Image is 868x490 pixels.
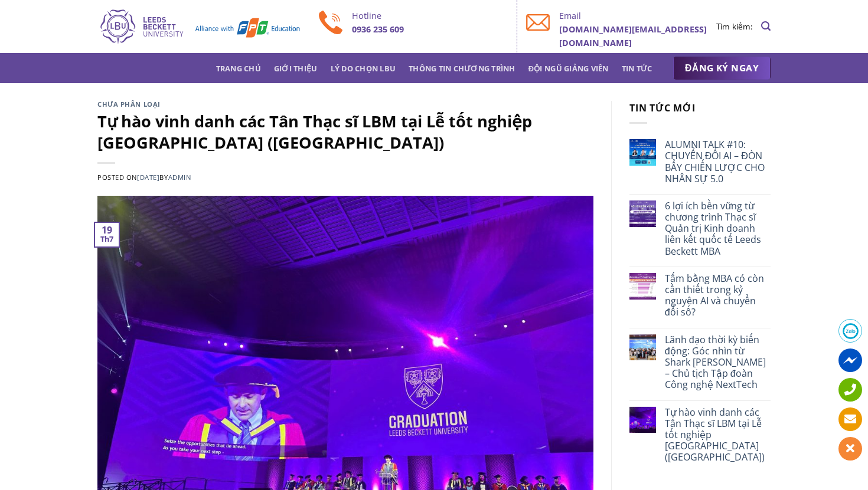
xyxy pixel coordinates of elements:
[665,407,771,463] a: Tự hào vinh danh các Tân Thạc sĩ LBM tại Lễ tốt nghiệp [GEOGRAPHIC_DATA] ([GEOGRAPHIC_DATA])
[559,24,707,48] b: [DOMAIN_NAME][EMAIL_ADDRESS][DOMAIN_NAME]
[97,100,161,108] a: Chưa phân loại
[665,139,771,185] a: ALUMNI TALK #10: CHUYỂN ĐỔI AI – ĐÒN BẨY CHIẾN LƯỢC CHO NHÂN SỰ 5.0
[352,24,404,35] b: 0936 235 609
[352,9,508,22] p: Hotline
[274,58,318,79] a: Giới thiệu
[97,173,159,182] span: Posted on
[159,173,191,182] span: by
[409,58,515,79] a: Thông tin chương trình
[331,58,396,79] a: Lý do chọn LBU
[528,58,609,79] a: Đội ngũ giảng viên
[665,273,771,318] a: Tấm bằng MBA có còn cần thiết trong kỷ nguyên AI và chuyển đổi số?
[97,111,593,153] h1: Tự hào vinh danh các Tân Thạc sĩ LBM tại Lễ tốt nghiệp [GEOGRAPHIC_DATA] ([GEOGRAPHIC_DATA])
[629,101,696,114] span: Tin tức mới
[137,173,159,182] a: [DATE]
[665,334,771,391] a: Lãnh đạo thời kỳ biến động: Góc nhìn từ Shark [PERSON_NAME] – Chủ tịch Tập đoàn Công nghệ NextTech
[622,58,652,79] a: Tin tức
[716,20,753,33] li: Tìm kiếm:
[761,15,771,38] a: Search
[216,58,261,79] a: Trang chủ
[168,173,191,182] a: admin
[97,8,301,45] img: Thạc sĩ Quản trị kinh doanh Quốc tế
[665,200,771,257] a: 6 lợi ích bền vững từ chương trình Thạc sĩ Quản trị Kinh doanh liên kết quốc tế Leeds Beckett MBA
[685,61,759,75] span: ĐĂNG KÝ NGAY
[673,57,771,80] a: ĐĂNG KÝ NGAY
[559,9,716,22] p: Email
